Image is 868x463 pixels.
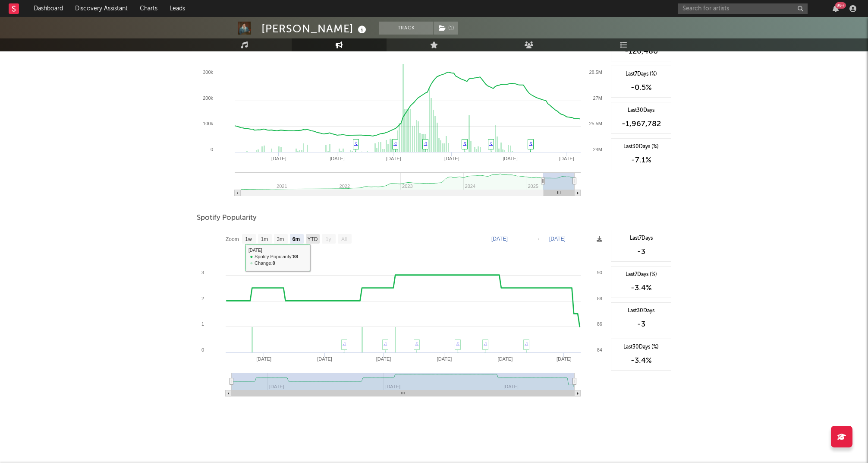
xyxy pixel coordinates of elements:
a: ♫ [424,140,427,146]
span: Spotify Popularity [197,213,257,223]
text: 27M [593,95,602,101]
a: ♫ [354,140,358,146]
div: -120,480 [616,46,667,57]
a: ♫ [384,341,387,346]
div: -0.5 % [616,82,667,93]
text: Zoom [226,236,239,242]
text: 2 [201,296,204,301]
text: 1 [201,321,204,327]
text: 88 [597,296,602,301]
div: -3.4 % [616,283,667,293]
text: [DATE] [549,236,566,242]
div: -3.4 % [616,355,667,366]
text: 24M [593,147,602,152]
a: ♫ [456,341,459,346]
text: [DATE] [498,356,513,362]
input: Search for artists [678,3,808,14]
div: [PERSON_NAME] [261,22,368,36]
text: 28.5M [589,70,602,75]
div: -1,967,782 [616,119,667,129]
text: 90 [597,270,602,275]
text: YTD [307,236,318,242]
text: [DATE] [376,356,391,362]
a: ♫ [525,341,528,346]
a: ♫ [393,140,397,146]
text: [DATE] [317,356,332,362]
text: 200k [203,95,213,101]
text: 1w [245,236,252,242]
text: [DATE] [491,236,508,242]
text: [DATE] [256,356,271,362]
div: -7.1 % [616,155,667,165]
span: ( 1 ) [433,22,459,35]
button: (1) [434,22,458,35]
text: 84 [597,347,602,352]
text: 1y [326,236,331,242]
a: ♫ [529,140,532,146]
text: [DATE] [330,156,345,161]
text: 3 [201,270,204,275]
text: 86 [597,321,602,327]
a: ♫ [484,341,487,346]
div: Last 30 Days (%) [616,143,667,151]
text: [DATE] [444,156,459,161]
text: [DATE] [271,156,286,161]
text: → [535,236,540,242]
text: All [341,236,347,242]
text: 25.5M [589,121,602,126]
div: Last 7 Days [616,235,667,242]
text: 100k [203,121,213,126]
div: Last 30 Days (%) [616,343,667,351]
text: 300k [203,70,213,75]
text: 3m [277,236,284,242]
text: 0 [211,147,213,152]
text: [DATE] [437,356,452,362]
text: 6m [292,236,300,242]
a: ♫ [343,341,346,346]
div: Last 30 Days [616,107,667,114]
a: ♫ [463,140,466,146]
div: Last 7 Days (%) [616,271,667,279]
a: ♫ [489,140,493,146]
button: 99+ [833,5,839,12]
text: [DATE] [559,156,574,161]
div: -3 [616,247,667,257]
text: 0 [201,347,204,352]
text: [DATE] [386,156,401,161]
text: 1m [261,236,268,242]
text: [DATE] [503,156,518,161]
div: Last 7 Days (%) [616,70,667,78]
div: Last 30 Days [616,307,667,315]
div: 99 + [835,2,846,9]
text: [DATE] [557,356,572,362]
a: ♫ [415,341,418,346]
div: -3 [616,319,667,330]
button: Track [379,22,433,35]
